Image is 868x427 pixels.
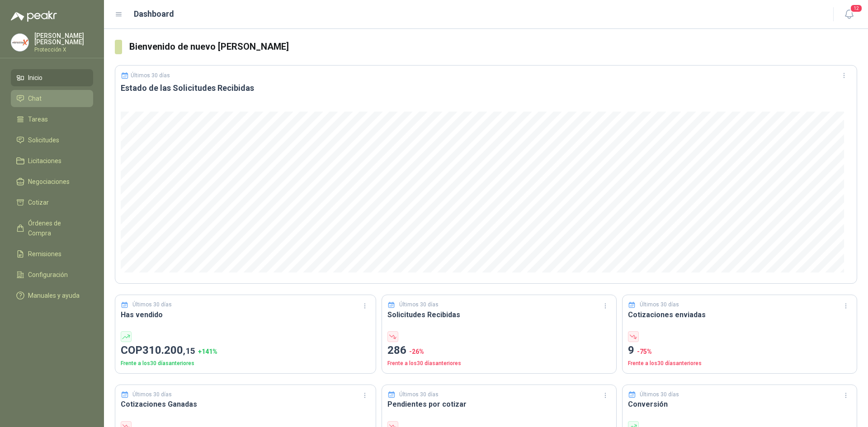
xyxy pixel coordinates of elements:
[28,218,85,238] span: Órdenes de Compra
[28,114,48,124] span: Tareas
[637,348,652,355] span: -75 %
[628,309,851,320] h3: Cotizaciones enviadas
[183,346,195,356] span: ,15
[121,342,370,359] p: COP
[11,90,93,107] a: Chat
[121,399,370,410] h3: Cotizaciones Ganadas
[28,270,68,280] span: Configuración
[387,309,611,320] h3: Solicitudes Recibidas
[387,342,611,359] p: 286
[628,399,851,410] h3: Conversión
[132,300,172,309] p: Últimos 30 días
[28,177,70,187] span: Negociaciones
[121,309,370,320] h3: Has vendido
[34,47,93,52] p: Protección X
[121,359,370,368] p: Frente a los 30 días anteriores
[28,94,42,103] span: Chat
[28,249,61,259] span: Remisiones
[11,194,93,211] a: Cotizar
[28,291,80,300] span: Manuales y ayuda
[134,8,174,20] h1: Dashboard
[131,72,170,79] p: Últimos 30 días
[198,348,217,355] span: + 141 %
[11,215,93,242] a: Órdenes de Compra
[11,266,93,283] a: Configuración
[28,135,59,145] span: Solicitudes
[11,152,93,169] a: Licitaciones
[129,40,857,54] h3: Bienvenido de nuevo [PERSON_NAME]
[34,33,93,45] p: [PERSON_NAME] [PERSON_NAME]
[628,342,851,359] p: 9
[11,69,93,86] a: Inicio
[409,348,424,355] span: -26 %
[11,131,93,149] a: Solicitudes
[850,4,863,13] span: 12
[28,73,42,83] span: Inicio
[640,300,679,309] p: Últimos 30 días
[121,83,851,94] h3: Estado de las Solicitudes Recibidas
[640,390,679,399] p: Últimos 30 días
[841,6,857,23] button: 12
[387,359,611,368] p: Frente a los 30 días anteriores
[28,156,61,166] span: Licitaciones
[11,11,57,22] img: Logo peakr
[11,34,28,51] img: Company Logo
[11,287,93,304] a: Manuales y ayuda
[387,399,611,410] h3: Pendientes por cotizar
[11,173,93,190] a: Negociaciones
[132,390,172,399] p: Últimos 30 días
[142,344,195,357] span: 310.200
[628,359,851,368] p: Frente a los 30 días anteriores
[11,111,93,128] a: Tareas
[399,390,439,399] p: Últimos 30 días
[11,245,93,263] a: Remisiones
[399,300,439,309] p: Últimos 30 días
[28,197,49,207] span: Cotizar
